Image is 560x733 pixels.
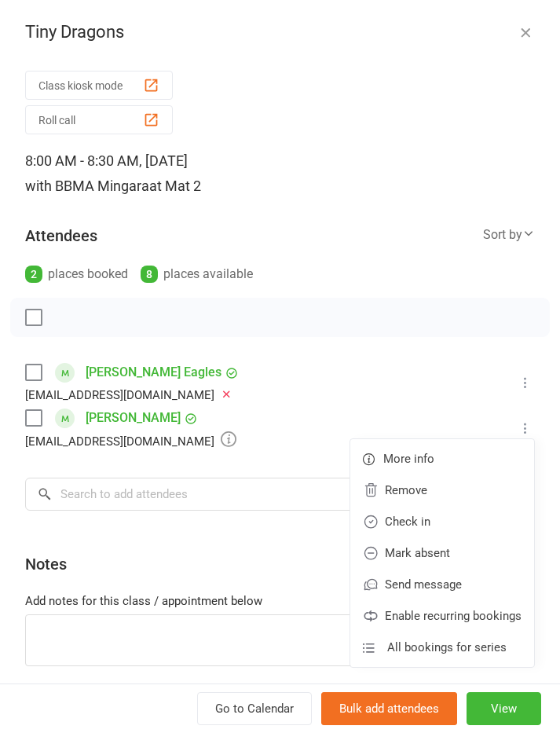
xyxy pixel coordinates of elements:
[25,148,535,199] div: 8:00 AM - 8:30 AM, [DATE]
[25,553,67,575] div: Notes
[25,266,42,283] div: 2
[197,692,312,725] a: Go to Calendar
[86,360,221,385] a: [PERSON_NAME] Eagles
[86,405,181,431] a: [PERSON_NAME]
[25,385,232,405] div: [EMAIL_ADDRESS][DOMAIN_NAME]
[350,537,534,569] a: Mark absent
[350,506,534,537] a: Check in
[25,592,535,610] div: Add notes for this class / appointment below
[483,225,535,245] div: Sort by
[383,449,434,468] span: More info
[141,263,253,285] div: places available
[350,443,534,475] a: More info
[387,638,507,657] span: All bookings for series
[25,263,128,285] div: places booked
[467,692,541,725] button: View
[350,475,534,506] a: Remove
[141,266,158,283] div: 8
[25,431,236,451] div: [EMAIL_ADDRESS][DOMAIN_NAME]
[350,569,534,600] a: Send message
[350,632,534,663] a: All bookings for series
[25,105,173,134] button: Roll call
[25,225,97,247] div: Attendees
[25,478,535,511] input: Search to add attendees
[321,692,457,725] button: Bulk add attendees
[25,178,149,194] span: with BBMA Mingara
[350,600,534,632] a: Enable recurring bookings
[149,178,201,194] span: at Mat 2
[25,71,173,100] button: Class kiosk mode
